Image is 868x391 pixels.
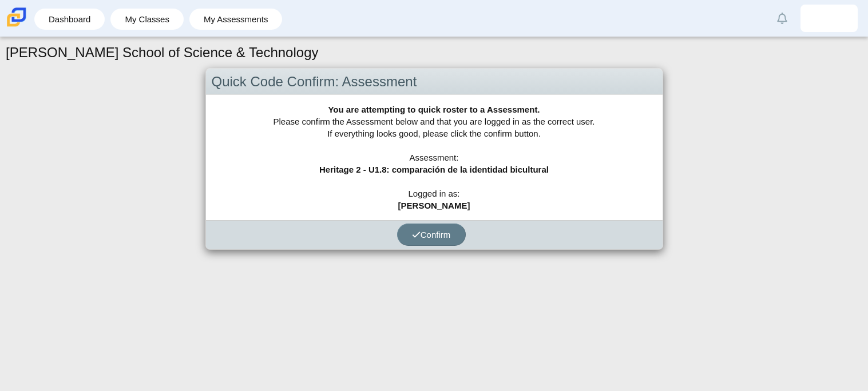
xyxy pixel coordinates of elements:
[770,6,795,31] a: Alerts
[5,21,29,31] a: Carmen School of Science & Technology
[40,9,99,30] a: Dashboard
[397,224,466,246] button: Confirm
[206,69,663,95] div: Quick Code Confirm: Assessment
[328,105,540,114] b: You are attempting to quick roster to a Assessment.
[800,5,858,32] a: juliana.buenrostro.pKx4wZ
[820,9,838,27] img: juliana.buenrostro.pKx4wZ
[319,165,549,174] b: Heritage 2 - U1.8: comparación de la identidad bicultural
[195,9,277,30] a: My Assessments
[412,230,451,240] span: Confirm
[5,5,29,29] img: Carmen School of Science & Technology
[116,9,178,30] a: My Classes
[6,43,319,62] h1: [PERSON_NAME] School of Science & Technology
[398,201,470,210] b: [PERSON_NAME]
[206,95,663,220] div: Please confirm the Assessment below and that you are logged in as the correct user. If everything...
